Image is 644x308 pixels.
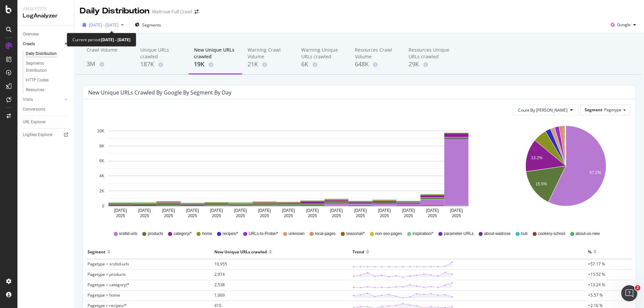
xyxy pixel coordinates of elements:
[375,231,402,237] span: non-seo-pages
[413,231,434,237] span: inspiration/*
[531,156,542,160] text: 13.2%
[380,213,389,218] text: 2025
[164,213,173,218] text: 2025
[248,60,290,69] div: 21K
[195,9,199,14] div: arrow-right-arrow-left
[315,231,335,237] span: local-pages
[589,171,601,175] text: 57.2%
[210,208,223,213] text: [DATE]
[248,47,290,60] div: Warning Crawl Volume
[214,261,227,267] span: 10,955
[23,96,33,103] div: Visits
[202,231,212,237] span: home
[162,208,175,213] text: [DATE]
[535,182,547,186] text: 15.5%
[409,60,451,69] div: 29K
[588,282,605,288] span: +13.24 %
[88,271,126,277] span: Pagetype = products
[26,60,69,74] a: Segments Distribution
[428,213,437,218] text: 2025
[450,208,463,213] text: [DATE]
[608,19,639,30] button: Google
[88,121,488,221] svg: A chart.
[635,285,640,291] span: 2
[621,285,637,301] iframe: Intercom live chat
[214,282,225,288] span: 2,538
[617,22,631,27] span: Google
[23,119,69,126] a: URL Explorer
[301,60,344,69] div: 6K
[484,231,511,237] span: about-waitrose
[26,86,69,94] a: Resources
[212,213,221,218] text: 2025
[88,292,120,298] span: Pagetype = home
[140,47,183,60] div: Unique URLs crawled
[88,89,231,96] div: New Unique URLs crawled by google by Segment by Day
[23,119,46,126] div: URL Explorer
[308,213,317,218] text: 2025
[330,208,343,213] text: [DATE]
[23,106,69,113] a: Conversions
[152,8,192,15] div: Waitrose Full Crawl
[521,231,528,237] span: hub
[72,36,130,44] div: Current period:
[99,159,104,164] text: 6K
[502,121,629,221] svg: A chart.
[87,60,129,68] div: 3M
[26,77,69,84] a: HTTP Codes
[288,231,305,237] span: unknown
[132,19,164,30] button: Segments
[173,231,192,237] span: category/*
[142,22,161,28] span: Segments
[444,231,474,237] span: parameter-URLs
[518,107,568,113] span: Count By Day
[404,213,413,218] text: 2025
[99,174,104,178] text: 4K
[301,47,344,60] div: Warning Unique URLs crawled
[588,292,603,298] span: +5.57 %
[140,213,149,218] text: 2025
[23,41,35,48] div: Crawls
[23,41,63,48] a: Crawls
[88,261,129,267] span: Pagetype = srsltid-urls
[186,208,199,213] text: [DATE]
[188,213,197,218] text: 2025
[249,231,278,237] span: URLs-to-Probe/*
[332,213,341,218] text: 2025
[214,246,267,257] div: New Unique URLs crawled
[80,19,126,30] button: [DATE] - [DATE]
[234,208,247,213] text: [DATE]
[26,50,69,57] a: Daily Distribution
[214,271,225,277] span: 2,974
[88,282,129,288] span: Pagetype = category/*
[214,292,225,298] span: 1,069
[99,189,104,193] text: 2K
[355,60,398,69] div: 648K
[102,204,104,208] text: 0
[88,246,105,257] div: Segment
[119,231,138,237] span: srsltid-urls
[513,105,579,115] button: Count By [PERSON_NAME]
[87,47,129,59] div: Crawl Volume
[23,31,69,38] a: Overview
[97,129,104,133] text: 10K
[258,208,271,213] text: [DATE]
[284,213,293,218] text: 2025
[588,246,592,257] div: %
[452,213,461,218] text: 2025
[236,213,245,218] text: 2025
[409,47,451,60] div: Resources Unique URLs crawled
[89,22,118,28] span: [DATE] - [DATE]
[282,208,295,213] text: [DATE]
[26,60,63,74] div: Segments Distribution
[576,231,600,237] span: about-us-new
[585,107,602,113] span: Segment
[353,246,364,257] div: Trend
[604,107,622,113] span: Pagetype
[26,50,57,57] div: Daily Distribution
[23,31,39,38] div: Overview
[355,47,398,60] div: Resources Crawl Volume
[23,131,53,138] div: Logfiles Explorer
